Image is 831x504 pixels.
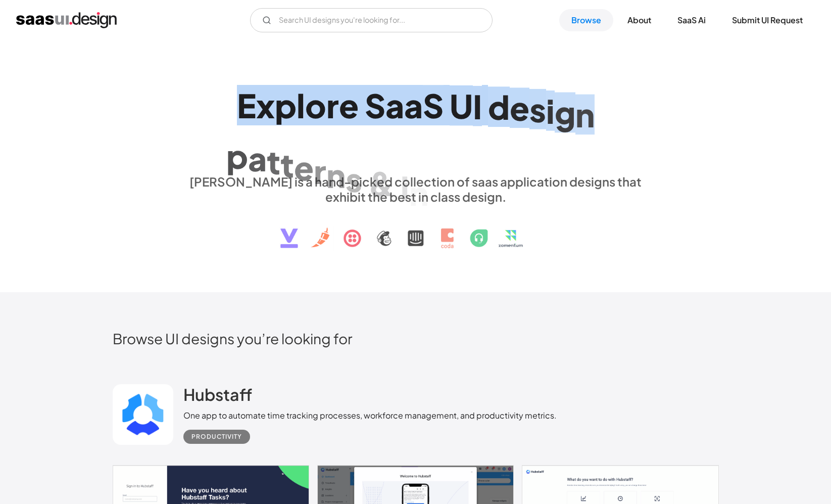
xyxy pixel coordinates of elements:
[404,86,423,125] div: a
[183,174,648,204] div: [PERSON_NAME] is a hand-picked collection of saas application designs that exhibit the best in cl...
[529,90,546,129] div: s
[346,160,362,199] div: s
[401,168,409,207] div: i
[256,86,275,125] div: x
[473,87,482,126] div: I
[720,9,815,31] a: Submit UI Request
[16,12,117,28] a: home
[183,384,252,404] h2: Hubstaff
[575,95,595,134] div: n
[305,86,326,125] div: o
[559,9,613,31] a: Browse
[423,86,444,125] div: S
[385,86,404,125] div: a
[226,136,248,175] div: p
[294,148,314,187] div: e
[248,139,267,178] div: a
[450,86,473,125] div: U
[275,86,297,125] div: p
[326,86,339,125] div: r
[191,431,242,443] div: Productivity
[267,142,280,180] div: t
[365,86,385,125] div: S
[183,409,557,422] div: One app to automate time tracking processes, workforce management, and productivity metrics.
[314,152,326,191] div: r
[488,87,510,126] div: d
[326,155,346,194] div: n
[665,9,718,31] a: SaaS Ai
[615,9,663,31] a: About
[368,164,395,203] div: &
[339,86,359,125] div: e
[510,88,529,127] div: e
[263,204,569,257] img: text, icon, saas logo
[297,86,305,125] div: l
[250,8,493,32] input: Search UI designs you're looking for...
[183,86,648,164] h1: Explore SaaS UI design patterns & interactions.
[280,145,294,184] div: t
[546,91,555,130] div: i
[250,8,493,32] form: Email Form
[555,93,575,132] div: g
[113,330,719,347] h2: Browse UI designs you’re looking for
[183,384,252,409] a: Hubstaff
[409,173,428,212] div: n
[237,86,256,125] div: E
